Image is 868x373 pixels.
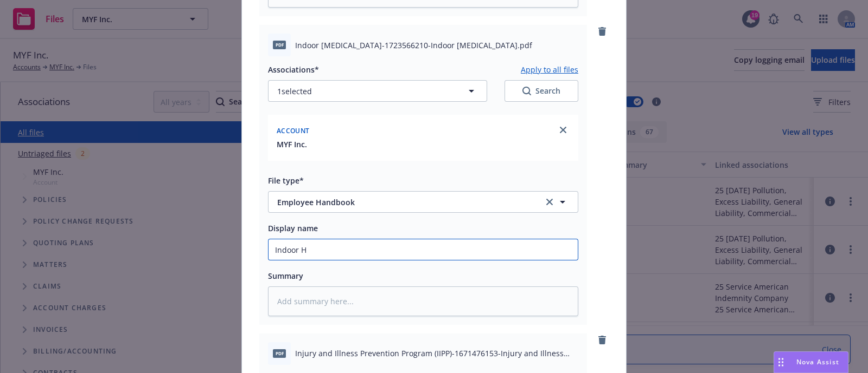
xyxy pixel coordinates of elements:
a: remove [596,333,609,346]
span: Injury and Illness Prevention Program (IIPP)-1671476153-Injury and Illness Prevention Program (II... [295,348,578,359]
span: Employee Handbook [277,197,528,208]
span: Nova Assist [796,357,839,367]
button: MYF Inc. [277,139,307,150]
a: clear selection [543,195,556,208]
span: Display name [268,223,318,233]
button: Nova Assist [774,351,848,373]
button: SearchSearch [505,80,578,102]
span: pdf [273,349,286,357]
a: close [557,123,570,136]
a: remove [596,25,609,38]
span: Associations* [268,64,319,75]
button: 1selected [268,80,487,102]
button: Employee Handbookclear selection [268,191,578,213]
span: File type* [268,175,304,186]
span: Summary [268,271,303,281]
button: Apply to all files [521,63,578,76]
span: Indoor [MEDICAL_DATA]-1723566210-Indoor [MEDICAL_DATA].pdf [295,40,532,51]
svg: Search [522,87,531,95]
span: 1 selected [277,86,312,97]
div: Drag to move [774,352,788,372]
div: Search [522,86,560,96]
span: Account [277,126,309,135]
span: pdf [273,41,286,49]
input: Add display name here... [269,239,578,260]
